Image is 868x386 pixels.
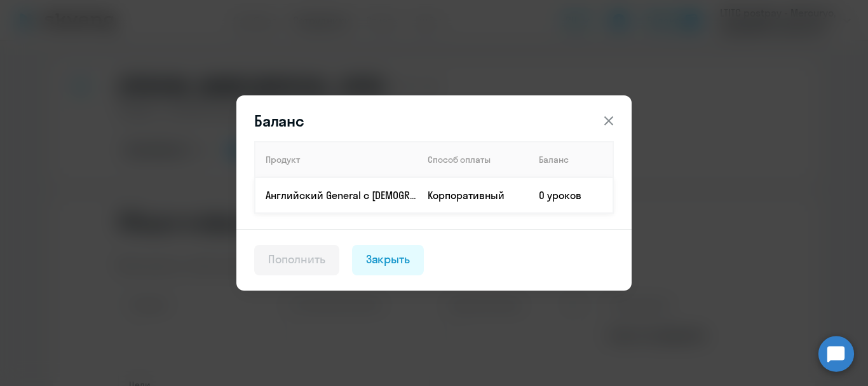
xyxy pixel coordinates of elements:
[254,245,339,275] button: Пополнить
[266,188,417,202] p: Английский General с [DEMOGRAPHIC_DATA] преподавателем
[268,251,325,268] div: Пополнить
[236,111,632,131] header: Баланс
[417,142,529,177] th: Способ оплаты
[529,142,613,177] th: Баланс
[366,251,410,268] div: Закрыть
[255,142,417,177] th: Продукт
[352,245,424,275] button: Закрыть
[529,177,613,213] td: 0 уроков
[417,177,529,213] td: Корпоративный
